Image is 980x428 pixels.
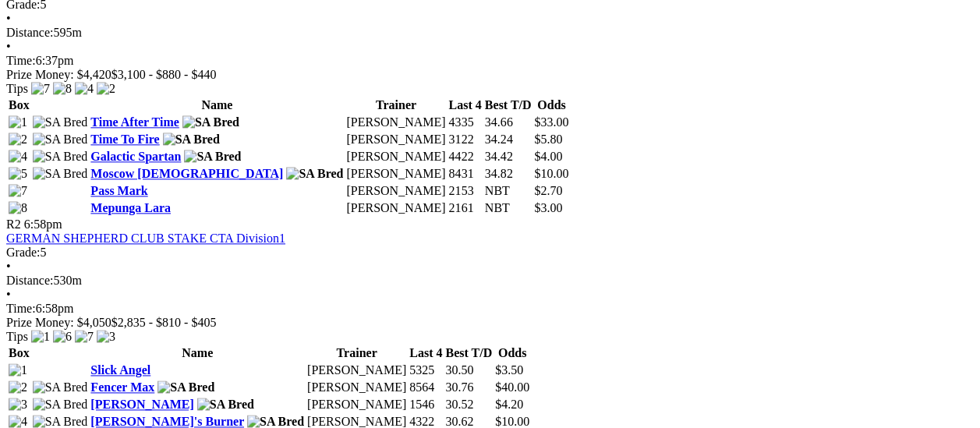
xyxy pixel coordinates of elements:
[9,115,27,129] img: 1
[90,97,344,113] th: Name
[33,167,88,181] img: SA Bred
[9,133,27,147] img: 2
[90,167,283,180] a: Moscow [DEMOGRAPHIC_DATA]
[9,167,27,181] img: 5
[484,97,532,113] th: Best T/D
[111,68,217,81] span: $3,100 - $880 - $440
[197,398,254,412] img: SA Bred
[484,149,532,164] td: 34.42
[90,201,171,214] a: Mepunga Lara
[90,115,179,129] a: Time After Time
[75,330,94,344] img: 7
[495,363,523,377] span: $3.50
[448,149,482,164] td: 4422
[6,316,974,330] div: Prize Money: $4,050
[6,12,11,25] span: •
[9,184,27,198] img: 7
[90,398,193,411] a: [PERSON_NAME]
[345,200,446,216] td: [PERSON_NAME]
[6,218,21,231] span: R2
[6,274,974,288] div: 530m
[90,184,147,197] a: Pass Mark
[345,183,446,199] td: [PERSON_NAME]
[6,54,974,68] div: 6:37pm
[409,363,443,378] td: 5325
[24,218,62,231] span: 6:58pm
[494,345,530,361] th: Odds
[90,380,154,394] a: Fencer Max
[6,302,974,316] div: 6:58pm
[33,133,88,147] img: SA Bred
[6,40,11,53] span: •
[306,363,407,378] td: [PERSON_NAME]
[345,97,446,113] th: Trainer
[448,115,482,130] td: 4335
[6,232,285,245] a: GERMAN SHEPHERD CLUB STAKE CTA Division1
[484,200,532,216] td: NBT
[444,363,493,378] td: 30.50
[448,166,482,182] td: 8431
[53,330,72,344] img: 6
[345,149,446,164] td: [PERSON_NAME]
[6,330,28,343] span: Tips
[9,363,27,377] img: 1
[448,200,482,216] td: 2161
[6,274,53,287] span: Distance:
[484,132,532,147] td: 34.24
[409,345,443,361] th: Last 4
[534,150,562,163] span: $4.00
[75,82,94,96] img: 4
[6,260,11,273] span: •
[6,26,974,40] div: 595m
[534,167,568,180] span: $10.00
[6,82,28,95] span: Tips
[534,115,568,129] span: $33.00
[33,380,88,394] img: SA Bred
[495,398,523,411] span: $4.20
[409,380,443,395] td: 8564
[345,132,446,147] td: [PERSON_NAME]
[306,345,407,361] th: Trainer
[90,363,150,377] a: Slick Angel
[444,345,493,361] th: Best T/D
[6,288,11,301] span: •
[90,150,181,163] a: Galactic Spartan
[448,183,482,199] td: 2153
[484,115,532,130] td: 34.66
[97,330,115,344] img: 3
[534,201,562,214] span: $3.00
[6,54,36,67] span: Time:
[533,97,569,113] th: Odds
[345,115,446,130] td: [PERSON_NAME]
[6,68,974,82] div: Prize Money: $4,420
[163,133,220,147] img: SA Bred
[157,380,214,394] img: SA Bred
[9,150,27,164] img: 4
[534,133,562,146] span: $5.80
[6,246,41,259] span: Grade:
[90,133,159,146] a: Time To Fire
[9,380,27,394] img: 2
[534,184,562,197] span: $2.70
[182,115,239,129] img: SA Bred
[444,397,493,412] td: 30.52
[9,346,30,359] span: Box
[9,398,27,412] img: 3
[9,201,27,215] img: 8
[6,302,36,315] span: Time:
[286,167,343,181] img: SA Bred
[444,380,493,395] td: 30.76
[90,345,305,361] th: Name
[31,330,50,344] img: 1
[33,150,88,164] img: SA Bred
[6,26,53,39] span: Distance:
[97,82,115,96] img: 2
[6,246,974,260] div: 5
[448,132,482,147] td: 3122
[306,397,407,412] td: [PERSON_NAME]
[484,166,532,182] td: 34.82
[33,398,88,412] img: SA Bred
[495,380,529,394] span: $40.00
[448,97,482,113] th: Last 4
[345,166,446,182] td: [PERSON_NAME]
